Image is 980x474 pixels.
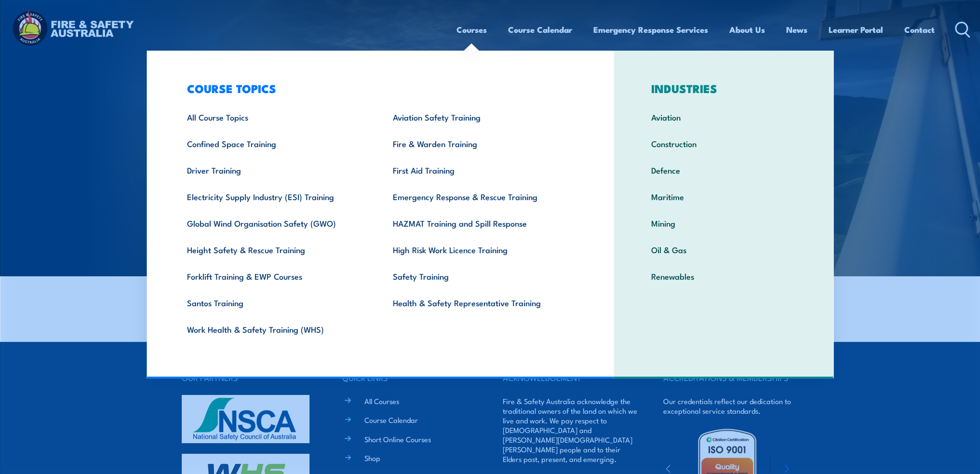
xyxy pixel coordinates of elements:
[636,263,811,289] a: Renewables
[172,289,378,316] a: Santos Training
[456,17,487,42] a: Courses
[636,183,811,210] a: Maritime
[378,210,584,236] a: HAZMAT Training and Spill Response
[636,81,811,95] h3: INDUSTRIES
[172,316,378,342] a: Work Health & Safety Training (WHS)
[378,236,584,263] a: High Risk Work Licence Training
[378,130,584,157] a: Fire & Warden Training
[172,130,378,157] a: Confined Space Training
[378,263,584,289] a: Safety Training
[364,453,380,463] a: Shop
[904,17,935,42] a: Contact
[172,210,378,236] a: Global Wind Organisation Safety (GWO)
[172,183,378,210] a: Electricity Supply Industry (ESI) Training
[593,17,708,42] a: Emergency Response Services
[829,17,883,42] a: Learner Portal
[364,434,431,444] a: Short Online Courses
[508,17,572,42] a: Course Calendar
[636,104,811,130] a: Aviation
[503,396,638,464] p: Fire & Safety Australia acknowledge the traditional owners of the land on which we live and work....
[172,104,378,130] a: All Course Topics
[378,183,584,210] a: Emergency Response & Rescue Training
[636,157,811,183] a: Defence
[636,210,811,236] a: Mining
[172,157,378,183] a: Driver Training
[364,415,418,425] a: Course Calendar
[663,396,798,416] p: Our credentials reflect our dedication to exceptional service standards.
[729,17,765,42] a: About Us
[786,17,807,42] a: News
[378,289,584,316] a: Health & Safety Representative Training
[182,395,309,443] img: nsca-logo-footer
[636,130,811,157] a: Construction
[364,396,399,406] a: All Courses
[378,104,584,130] a: Aviation Safety Training
[378,157,584,183] a: First Aid Training
[636,236,811,263] a: Oil & Gas
[172,263,378,289] a: Forklift Training & EWP Courses
[172,236,378,263] a: Height Safety & Rescue Training
[172,81,584,95] h3: COURSE TOPICS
